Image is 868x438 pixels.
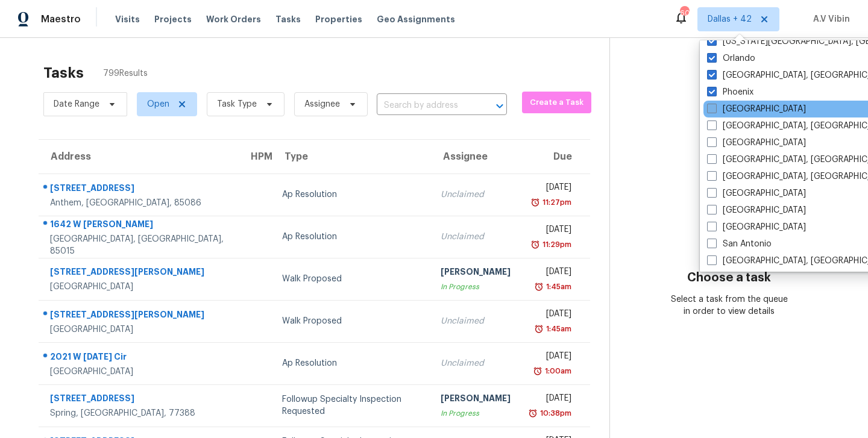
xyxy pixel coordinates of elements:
div: [DATE] [530,350,571,365]
div: Unclaimed [441,315,511,327]
div: [STREET_ADDRESS] [50,182,229,197]
label: [GEOGRAPHIC_DATA] [707,187,806,199]
span: Work Orders [206,13,261,25]
h2: Tasks [43,67,84,79]
span: Tasks [275,15,301,23]
label: Phoenix [707,86,753,98]
div: Ap Resolution [282,357,421,369]
img: Overdue Alarm Icon [530,239,540,251]
input: Search by address [377,96,473,115]
span: Properties [315,13,362,25]
div: Unclaimed [441,189,511,201]
div: Unclaimed [441,357,511,369]
img: Overdue Alarm Icon [534,323,544,335]
img: Overdue Alarm Icon [530,196,540,208]
span: Projects [154,13,192,25]
img: Overdue Alarm Icon [533,365,542,377]
span: Task Type [217,98,257,110]
label: [GEOGRAPHIC_DATA] [707,221,806,233]
div: In Progress [441,407,511,419]
span: 799 Results [103,67,148,80]
div: [DATE] [530,392,571,407]
div: [GEOGRAPHIC_DATA] [50,324,229,336]
div: 2021 W [DATE] Cir [50,351,229,366]
span: Dallas + 42 [708,13,752,25]
div: [GEOGRAPHIC_DATA], [GEOGRAPHIC_DATA], 85015 [50,233,229,257]
div: Anthem, [GEOGRAPHIC_DATA], 85086 [50,197,229,209]
img: Overdue Alarm Icon [534,281,544,293]
span: Open [147,98,169,110]
div: In Progress [441,281,511,293]
div: [PERSON_NAME] [441,392,511,407]
div: [STREET_ADDRESS] [50,392,229,407]
div: 10:38pm [538,407,571,419]
label: [GEOGRAPHIC_DATA] [707,204,806,216]
div: Ap Resolution [282,231,421,243]
div: Walk Proposed [282,273,421,285]
div: [STREET_ADDRESS][PERSON_NAME] [50,266,229,281]
div: 11:27pm [540,196,571,208]
div: [DATE] [530,181,571,196]
div: [GEOGRAPHIC_DATA] [50,281,229,293]
div: 1:45am [544,323,571,335]
th: Address [39,140,239,174]
div: 603 [680,7,688,19]
label: San Antonio [707,238,772,250]
span: Visits [115,13,140,25]
span: Create a Task [528,96,585,110]
label: Orlando [707,52,755,64]
span: Maestro [41,13,81,25]
div: [DATE] [530,308,571,323]
span: Date Range [54,98,99,110]
th: Due [520,140,590,174]
label: [GEOGRAPHIC_DATA] [707,103,806,115]
div: 11:29pm [540,239,571,251]
div: [DATE] [530,266,571,281]
div: Followup Specialty Inspection Requested [282,393,421,418]
th: Assignee [431,140,520,174]
div: Unclaimed [441,231,511,243]
h3: Choose a task [687,272,771,284]
div: Ap Resolution [282,189,421,201]
span: Geo Assignments [377,13,455,25]
button: Open [491,98,508,114]
div: Walk Proposed [282,315,421,327]
span: A.V Vibin [808,13,850,25]
div: [STREET_ADDRESS][PERSON_NAME] [50,308,229,324]
div: [DATE] [530,224,571,239]
div: 1642 W [PERSON_NAME] [50,218,229,233]
span: Assignee [304,98,340,110]
div: Spring, [GEOGRAPHIC_DATA], 77388 [50,407,229,419]
img: Overdue Alarm Icon [528,407,538,419]
div: [PERSON_NAME] [441,266,511,281]
div: [GEOGRAPHIC_DATA] [50,366,229,378]
label: [GEOGRAPHIC_DATA] [707,137,806,149]
button: Create a Task [522,92,591,113]
th: HPM [239,140,272,174]
div: 1:45am [544,281,571,293]
th: Type [272,140,431,174]
div: 1:00am [542,365,571,377]
div: Select a task from the queue in order to view details [670,293,789,318]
